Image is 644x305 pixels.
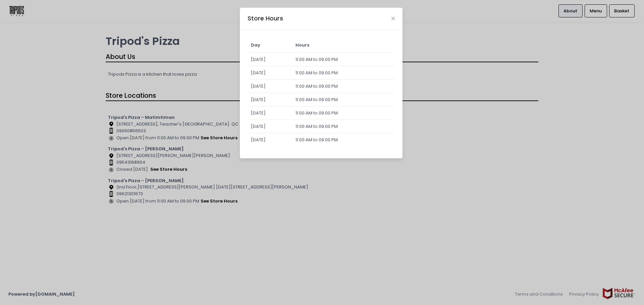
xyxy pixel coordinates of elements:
div: Store Hours [248,14,283,23]
td: 11:00 AM to 09:00 PM [292,80,395,93]
button: Close [391,17,395,20]
td: [DATE] [248,133,292,147]
td: [DATE] [248,53,292,66]
td: 11:00 AM to 09:00 PM [292,93,395,106]
td: 11:00 AM to 09:00 PM [292,66,395,80]
td: [DATE] [248,66,292,80]
td: [DATE] [248,120,292,133]
td: 11:00 AM to 09:00 PM [292,53,395,66]
td: [DATE] [248,106,292,120]
td: Hours [292,37,395,53]
td: 11:00 AM to 09:00 PM [292,106,395,120]
td: 11:00 AM to 09:00 PM [292,120,395,133]
td: 11:00 AM to 09:00 PM [292,133,395,147]
td: Day [248,37,292,53]
td: [DATE] [248,93,292,106]
td: [DATE] [248,80,292,93]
